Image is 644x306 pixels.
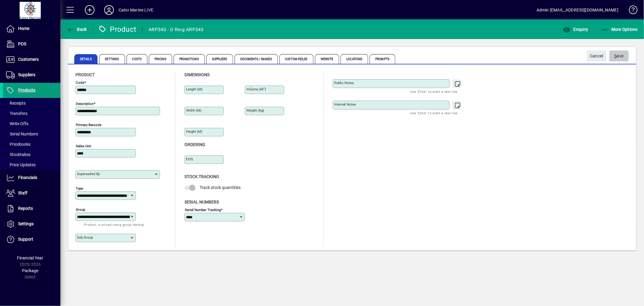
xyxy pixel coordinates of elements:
[76,186,83,190] mat-label: Type
[18,41,26,46] span: POS
[184,174,219,179] span: Stock Tracking
[6,142,30,147] span: Pricebooks
[624,1,636,21] a: Knowledge Base
[6,152,30,157] span: Stocktakes
[3,52,60,67] a: Customers
[206,54,233,64] span: Suppliers
[334,102,356,106] mat-label: Internal Notes
[80,5,99,15] button: Add
[341,54,368,64] span: Locations
[614,51,624,61] span: ave
[186,87,203,91] mat-label: Length (m)
[3,216,60,232] a: Settings
[18,206,33,211] span: Reports
[587,50,606,61] button: Cancel
[99,54,125,64] span: Settings
[186,108,201,112] mat-label: Width (m)
[3,129,60,139] a: Serial Numbers
[184,142,205,147] span: Ordering
[60,24,94,35] app-page-header-button: Back
[149,25,204,34] div: ARP343 - O Ring ARP343
[246,108,264,112] mat-label: Weight (Kg)
[601,27,638,32] span: More Options
[184,200,219,204] span: Serial Numbers
[609,50,629,61] button: Save
[3,37,60,52] a: POS
[98,24,136,34] div: Product
[76,207,85,212] mat-label: Group
[18,57,39,62] span: Customers
[600,24,639,35] button: More Options
[3,139,60,149] a: Pricebooks
[75,72,95,77] span: Product
[18,221,34,226] span: Settings
[235,54,278,64] span: Documents / Images
[410,88,458,95] mat-hint: Use 'Enter' to start a new line
[18,26,29,31] span: Home
[3,108,60,119] a: Transfers
[76,80,84,85] mat-label: Code
[3,119,60,129] a: Write Offs
[6,101,26,106] span: Receipts
[562,24,590,35] button: Enquiry
[185,207,221,212] mat-label: Serial Number tracking
[18,190,27,195] span: Staff
[76,144,91,148] mat-label: Sales unit
[3,21,60,36] a: Home
[18,175,37,180] span: Financials
[6,132,38,136] span: Serial Numbers
[3,98,60,108] a: Receipts
[6,111,27,116] span: Transfers
[3,67,60,83] a: Suppliers
[246,87,266,91] mat-label: Volume (m )
[614,54,617,58] span: S
[17,256,43,260] span: Financial Year
[67,27,87,32] span: Back
[77,235,93,239] mat-label: Sub group
[590,51,603,61] span: Cancel
[174,54,205,64] span: Promotions
[334,81,354,85] mat-label: Public Notes
[537,5,618,15] div: Admin [EMAIL_ADDRESS][DOMAIN_NAME]
[3,201,60,216] a: Reports
[263,87,265,90] sup: 3
[74,54,98,64] span: Details
[22,268,38,273] span: Package
[127,54,148,64] span: Costs
[84,221,144,228] mat-hint: Product is priced using group markup
[99,5,119,15] button: Profile
[119,5,153,15] div: Cater Marine LIVE
[563,27,588,32] span: Enquiry
[149,54,172,64] span: Pricing
[6,162,36,167] span: Price Updates
[410,109,458,116] mat-hint: Use 'Enter' to start a new line
[18,88,35,93] span: Products
[3,170,60,185] a: Financials
[279,54,313,64] span: Custom Fields
[184,72,210,77] span: Dimensions
[186,157,193,161] mat-label: EOQ
[77,172,100,176] mat-label: Superseded by
[18,72,35,77] span: Suppliers
[186,129,202,134] mat-label: Height (m)
[76,123,101,127] mat-label: Primary barcode
[3,160,60,170] a: Price Updates
[18,237,33,242] span: Support
[76,102,94,106] mat-label: Description
[6,121,28,126] span: Write Offs
[3,149,60,160] a: Stocktakes
[315,54,339,64] span: Website
[3,186,60,201] a: Staff
[3,232,60,247] a: Support
[370,54,395,64] span: Prompts
[65,24,88,35] button: Back
[200,185,241,190] span: Track stock quantities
